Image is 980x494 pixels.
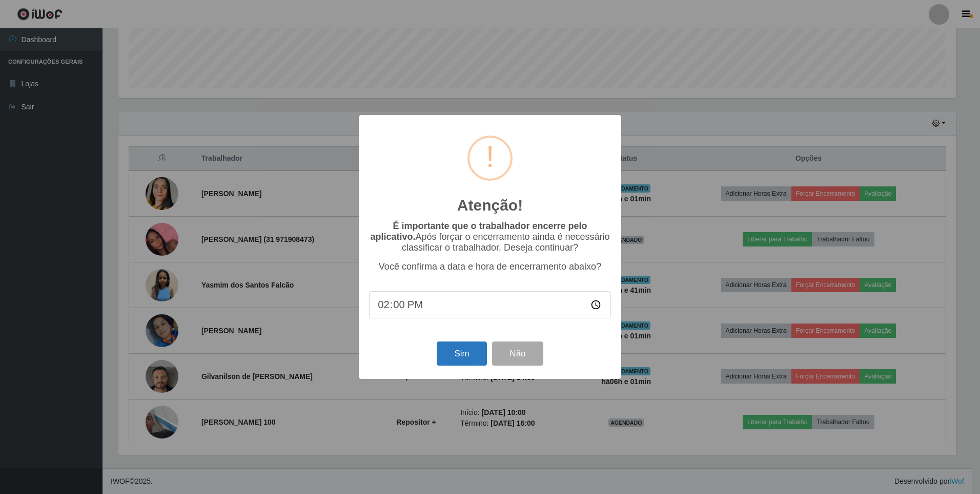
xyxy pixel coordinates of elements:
button: Não [492,341,543,366]
button: Sim [437,341,486,366]
h2: Atenção! [457,196,523,215]
p: Após forçar o encerramento ainda é necessário classificar o trabalhador. Deseja continuar? [369,221,611,253]
p: Você confirma a data e hora de encerramento abaixo? [369,261,611,272]
b: É importante que o trabalhador encerre pelo aplicativo. [370,221,587,242]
